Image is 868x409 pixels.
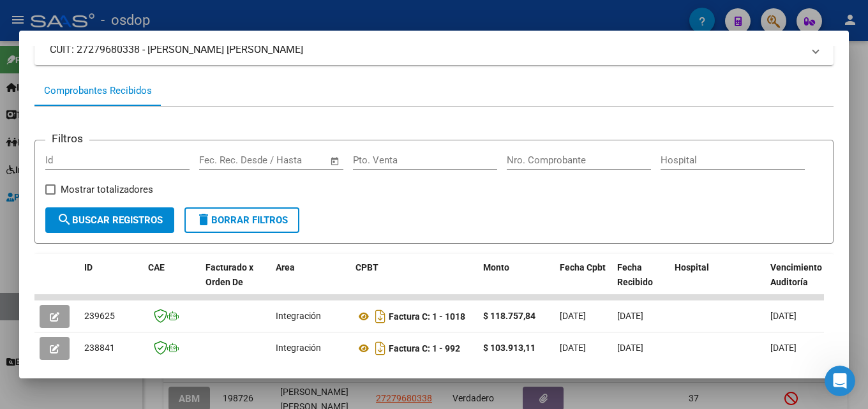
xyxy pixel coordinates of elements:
mat-icon: delete [196,212,211,227]
span: [DATE] [617,311,643,321]
datatable-header-cell: Fecha Recibido [612,254,670,310]
span: Area [276,262,295,272]
span: [DATE] [560,343,586,353]
datatable-header-cell: Area [271,254,350,310]
span: [DATE] [617,343,643,353]
input: Fecha fin [262,154,324,166]
span: Integración [276,311,321,321]
i: Descargar documento [372,338,389,359]
datatable-header-cell: CPBT [350,254,478,310]
iframe: Intercom live chat [825,366,855,396]
input: Fecha inicio [199,154,251,166]
span: CPBT [355,262,378,272]
datatable-header-cell: ID [79,254,143,310]
span: CAE [148,262,165,272]
span: Hospital [675,262,709,272]
datatable-header-cell: Fecha Cpbt [555,254,612,310]
datatable-header-cell: Hospital [670,254,765,310]
span: Mostrar totalizadores [61,182,153,197]
h3: Filtros [45,130,89,147]
span: ID [84,262,93,272]
button: Open calendar [328,154,343,168]
datatable-header-cell: Facturado x Orden De [200,254,271,310]
i: Descargar documento [372,306,389,327]
span: 239625 [84,311,115,321]
span: [DATE] [560,311,586,321]
span: 238841 [84,343,115,353]
div: Comprobantes Recibidos [44,84,152,98]
span: [DATE] [770,343,797,353]
mat-icon: search [57,212,72,227]
span: Borrar Filtros [196,214,288,226]
strong: Factura C: 1 - 1018 [389,311,465,322]
mat-expansion-panel-header: CUIT: 27279680338 - [PERSON_NAME] [PERSON_NAME] [34,34,834,65]
span: Facturado x Orden De [206,262,253,287]
datatable-header-cell: Monto [478,254,555,310]
mat-panel-title: CUIT: 27279680338 - [PERSON_NAME] [PERSON_NAME] [50,42,803,57]
strong: $ 103.913,11 [483,343,535,353]
button: Buscar Registros [45,207,174,233]
span: Fecha Recibido [617,262,653,287]
span: Monto [483,262,509,272]
datatable-header-cell: Vencimiento Auditoría [765,254,823,310]
datatable-header-cell: CAE [143,254,200,310]
strong: $ 118.757,84 [483,311,535,321]
span: Buscar Registros [57,214,163,226]
span: Fecha Cpbt [560,262,606,272]
span: [DATE] [770,311,797,321]
span: Vencimiento Auditoría [770,262,822,287]
span: Integración [276,343,321,353]
strong: Factura C: 1 - 992 [389,343,460,353]
button: Borrar Filtros [184,207,299,233]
